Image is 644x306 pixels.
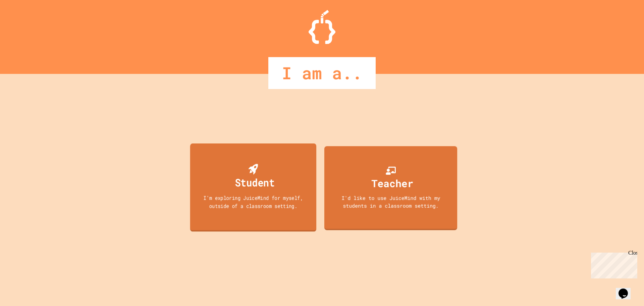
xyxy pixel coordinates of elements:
div: I'm exploring JuiceMind for myself, outside of a classroom setting. [197,194,310,210]
div: Student [235,174,275,190]
div: I'd like to use JuiceMind with my students in a classroom setting. [331,194,451,209]
div: Chat with us now!Close [3,3,46,43]
iframe: chat widget [588,250,637,278]
div: Teacher [372,176,414,191]
div: I am a.. [268,57,376,89]
img: Logo.svg [309,10,335,44]
iframe: chat widget [616,279,637,299]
